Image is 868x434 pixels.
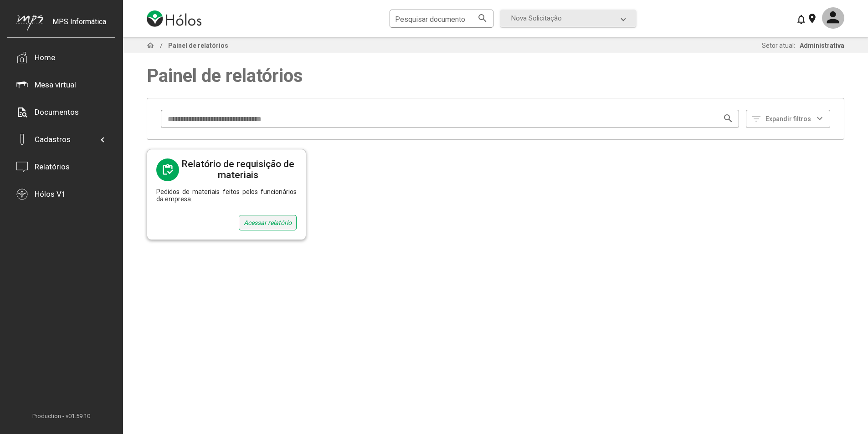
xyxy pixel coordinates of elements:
[500,10,636,27] mat-expansion-panel-header: Nova Solicitação
[762,42,795,49] span: Setor atual:
[168,42,228,49] span: Painel de relatórios
[723,112,734,123] mat-icon: search
[7,413,115,419] span: Production - v01.59.10
[35,107,79,117] div: Documentos
[35,53,55,62] div: Home
[145,40,156,51] mat-icon: home
[35,189,66,199] div: Hólos V1
[147,10,201,27] img: logo-holos.png
[147,53,844,98] span: Painel de relatórios
[511,14,562,22] span: Nova Solicitação
[35,80,76,89] div: Mesa virtual
[477,12,488,23] mat-icon: search
[16,126,106,153] mat-expansion-panel-header: Cadastros
[160,41,163,50] span: /
[156,188,297,208] div: Pedidos de materiais feitos pelos funcionários da empresa.
[35,162,70,171] div: Relatórios
[806,13,817,24] mat-icon: location_on
[239,215,297,230] div: Acessar relatório
[179,158,297,181] div: Relatório de requisição de materiais
[800,42,844,49] span: Administrativa
[52,17,106,40] div: MPS Informática
[156,158,179,181] mat-icon: inventory
[35,135,71,144] div: Cadastros
[16,15,43,31] img: mps-image-cropped.png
